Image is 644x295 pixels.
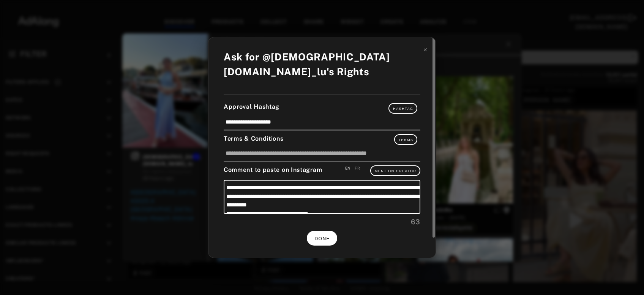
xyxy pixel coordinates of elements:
[375,169,417,173] span: Mention Creator
[224,165,420,176] div: Comment to paste on Instagram
[345,165,351,171] div: Save an english version of your comment
[224,217,420,227] div: 63
[370,165,420,176] button: Mention Creator
[606,259,644,295] iframe: Chat Widget
[224,49,420,79] div: Ask for @[DEMOGRAPHIC_DATA][DOMAIN_NAME]_lu's Rights
[393,107,413,111] span: Hashtag
[355,165,360,171] div: Save an french version of your comment
[399,138,414,142] span: Terms
[388,103,417,114] button: Hashtag
[224,134,420,145] div: Terms & Conditions
[224,102,420,114] div: Approval Hashtag
[606,259,644,295] div: Widget de chat
[394,134,418,145] button: Terms
[314,236,330,241] span: DONE
[307,231,337,246] button: DONE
